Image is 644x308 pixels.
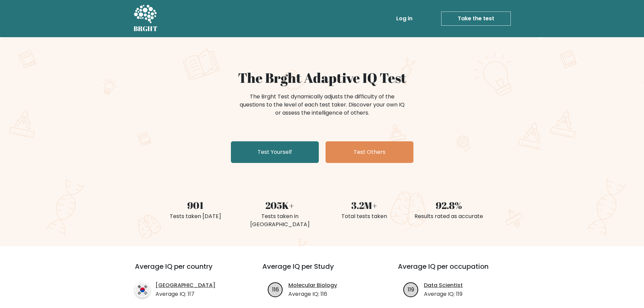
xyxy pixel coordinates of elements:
[326,212,403,220] div: Total tests taken
[135,262,238,279] h3: Average IQ per country
[156,281,215,289] a: [GEOGRAPHIC_DATA]
[326,198,403,212] div: 3.2M+
[157,198,234,212] div: 901
[157,212,234,220] div: Tests taken [DATE]
[238,93,407,117] div: The Brght Test dynamically adjusts the difficulty of the questions to the level of each test take...
[288,290,337,298] p: Average IQ: 116
[242,212,318,229] div: Tests taken in [GEOGRAPHIC_DATA]
[157,70,487,86] h1: The Brght Adaptive IQ Test
[156,290,215,298] p: Average IQ: 117
[231,141,319,163] a: Test Yourself
[398,262,517,279] h3: Average IQ per occupation
[411,198,487,212] div: 92.8%
[134,3,158,34] a: BRGHT
[393,12,415,25] a: Log in
[242,198,318,212] div: 205K+
[134,25,158,33] h5: BRGHT
[288,281,337,289] a: Molecular Biology
[408,285,414,293] text: 119
[135,282,150,298] img: country
[272,285,279,293] text: 116
[262,262,382,279] h3: Average IQ per Study
[441,11,511,26] a: Take the test
[424,290,463,298] p: Average IQ: 119
[411,212,487,220] div: Results rated as accurate
[424,281,463,289] a: Data Scientist
[326,141,413,163] a: Test Others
